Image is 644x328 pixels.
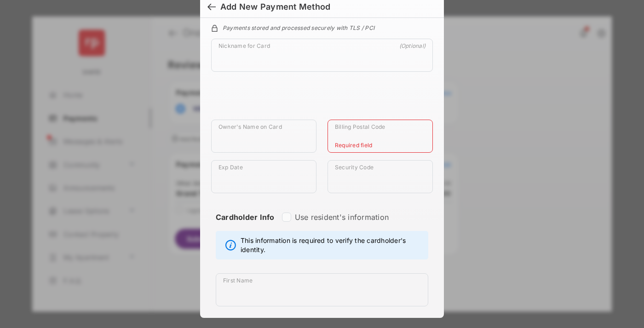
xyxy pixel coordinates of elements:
div: Add New Payment Method [220,2,330,12]
label: Use resident's information [295,213,389,222]
span: This information is required to verify the cardholder's identity. [241,236,423,254]
iframe: Credit card field [211,79,433,120]
strong: Cardholder Info [216,213,275,238]
div: Payments stored and processed securely with TLS / PCI [211,23,433,31]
